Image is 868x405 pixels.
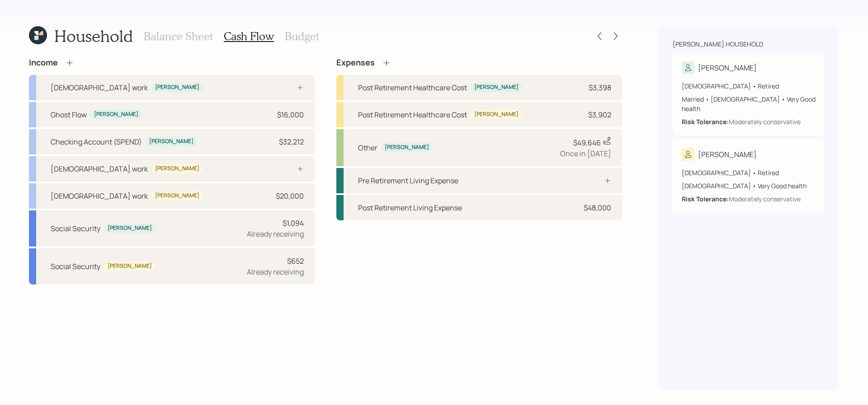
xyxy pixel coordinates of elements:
div: Other [358,142,377,153]
div: [PERSON_NAME] household [673,40,763,49]
div: [PERSON_NAME] [155,192,199,200]
div: [PERSON_NAME] [155,84,199,91]
div: [DEMOGRAPHIC_DATA] work [51,163,148,174]
div: $16,000 [277,109,304,120]
div: Once in [DATE] [560,148,611,159]
div: $49,646 [573,136,611,148]
h3: Cash Flow [224,30,274,43]
h3: Balance Sheet [144,30,213,43]
div: Already receiving [247,228,304,239]
div: $20,000 [276,191,304,201]
div: Post Retirement Healthcare Cost [358,109,467,120]
div: [PERSON_NAME] [698,149,757,160]
div: [DEMOGRAPHIC_DATA] • Very Good health [682,181,816,191]
div: [PERSON_NAME] [94,111,138,118]
div: Checking Account (SPEND) [51,136,142,147]
div: [DEMOGRAPHIC_DATA] work [51,191,148,201]
div: Moderately conservative [729,117,801,126]
div: Social Security [51,261,100,272]
div: $3,398 [589,82,611,93]
div: Post Retirement Healthcare Cost [358,82,467,93]
h1: Household [54,26,133,46]
b: Risk Tolerance: [682,195,729,203]
div: $1,094 [283,218,304,228]
div: Pre Retirement Living Expense [358,175,458,186]
div: Ghost Flow [51,109,87,120]
div: $3,902 [588,109,611,120]
div: Post Retirement Living Expense [358,202,462,213]
div: [PERSON_NAME] [385,144,429,151]
div: $652 [287,256,304,266]
div: [PERSON_NAME] [474,111,519,118]
div: Social Security [51,223,100,234]
div: [DEMOGRAPHIC_DATA] • Retired [682,81,816,91]
div: [PERSON_NAME] [474,84,519,91]
h3: Budget [285,30,319,43]
div: [DEMOGRAPHIC_DATA] • Retired [682,168,816,177]
div: [PERSON_NAME] [155,165,199,172]
div: Married • [DEMOGRAPHIC_DATA] • Very Good health [682,94,816,113]
div: Moderately conservative [729,194,801,204]
div: $32,212 [279,136,304,147]
div: [PERSON_NAME] [149,138,193,145]
div: [PERSON_NAME] [698,62,757,73]
div: [DEMOGRAPHIC_DATA] work [51,82,148,93]
b: Risk Tolerance: [682,117,729,126]
div: [PERSON_NAME] [108,262,152,270]
div: [PERSON_NAME] [108,224,152,232]
h4: Income [29,58,58,68]
h4: Expenses [336,58,375,68]
div: Already receiving [247,266,304,277]
div: $48,000 [584,202,611,213]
